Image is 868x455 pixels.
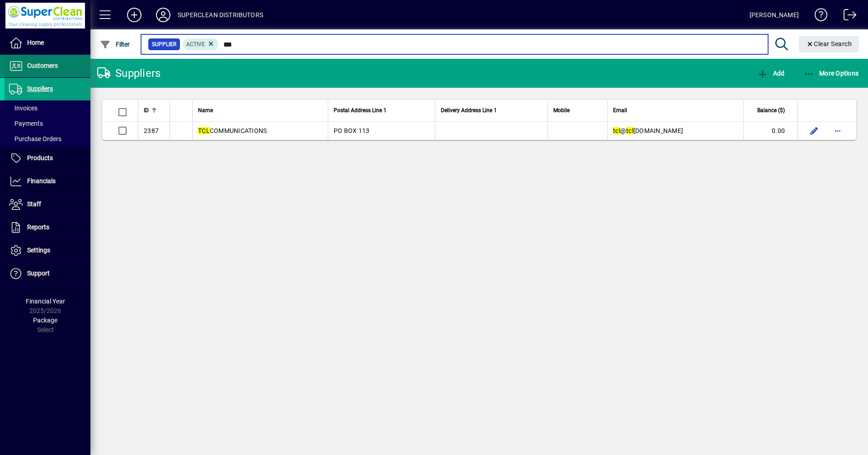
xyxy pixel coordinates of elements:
[441,105,497,115] span: Delivery Address Line 1
[806,40,852,47] span: Clear Search
[9,120,43,127] span: Payments
[807,123,821,138] button: Edit
[186,41,205,47] span: Active
[27,39,44,46] span: Home
[27,154,53,161] span: Products
[626,127,633,134] em: tcl
[334,105,387,115] span: Postal Address Line 1
[98,36,132,52] button: Filter
[198,105,322,115] div: Name
[27,177,56,185] span: Financials
[198,105,213,115] span: Name
[144,105,164,115] div: ID
[183,38,219,50] mat-chip: Activation Status: Active
[5,116,90,131] a: Payments
[27,270,50,277] span: Support
[830,123,845,138] button: More options
[613,105,738,115] div: Email
[97,66,160,81] div: Suppliers
[749,105,793,115] div: Balance ($)
[755,65,787,81] button: Add
[144,105,149,115] span: ID
[5,216,90,239] a: Reports
[799,36,859,52] button: Clear
[27,246,50,254] span: Settings
[198,127,267,134] span: COMMUNICATIONS
[144,127,159,134] span: 2387
[5,100,90,116] a: Invoices
[149,7,178,23] button: Profile
[33,317,57,324] span: Package
[178,8,263,22] div: SUPERCLEAN DISTRIBUTORS
[120,7,149,23] button: Add
[613,105,627,115] span: Email
[152,40,176,49] span: Supplier
[27,62,58,69] span: Customers
[837,2,857,31] a: Logout
[750,8,799,22] div: [PERSON_NAME]
[5,147,90,170] a: Products
[613,127,620,134] em: tcl
[802,65,861,81] button: More Options
[27,223,49,231] span: Reports
[553,105,602,115] div: Mobile
[9,135,61,142] span: Purchase Orders
[5,193,90,216] a: Staff
[808,2,828,31] a: Knowledge Base
[757,105,785,115] span: Balance ($)
[757,70,784,77] span: Add
[5,32,90,54] a: Home
[198,127,210,134] em: TCL
[334,127,370,134] span: PO BOX 113
[26,298,65,305] span: Financial Year
[9,104,38,112] span: Invoices
[553,105,570,115] span: Mobile
[5,55,90,77] a: Customers
[743,122,797,140] td: 0.00
[5,239,90,262] a: Settings
[5,170,90,193] a: Financials
[5,262,90,285] a: Support
[5,131,90,147] a: Purchase Orders
[27,85,53,92] span: Suppliers
[613,127,683,134] span: @ [DOMAIN_NAME]
[27,200,41,208] span: Staff
[100,41,130,48] span: Filter
[804,70,859,77] span: More Options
